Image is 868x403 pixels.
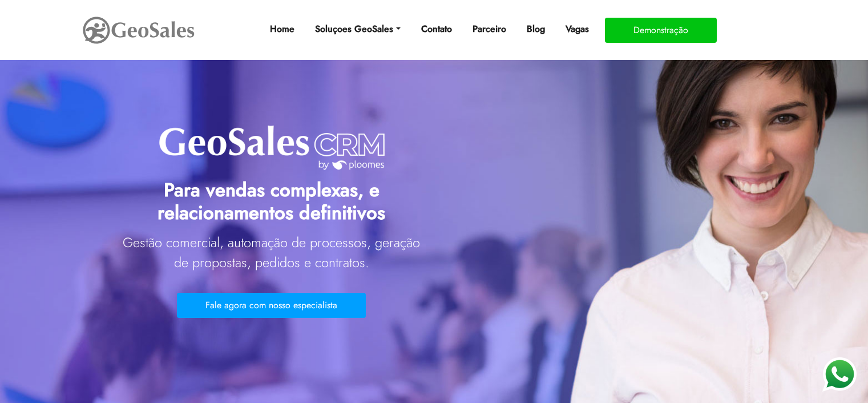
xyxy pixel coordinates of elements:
[561,18,594,41] a: Vagas
[177,293,366,318] button: Fale agora com nosso especialista
[468,18,511,41] a: Parceiro
[522,18,550,41] a: Blog
[82,14,196,46] img: GeoSales
[605,18,717,43] button: Demonstração
[417,18,457,41] a: Contato
[265,18,299,41] a: Home
[158,124,386,171] img: geo-crm.png
[821,356,858,393] img: WhatsApp
[310,18,405,41] a: Soluçoes GeoSales
[118,171,426,230] h1: Para vendas complexas, e relacionamentos definitivos
[118,233,426,273] p: Gestão comercial, automação de processos, geração de propostas, pedidos e contratos.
